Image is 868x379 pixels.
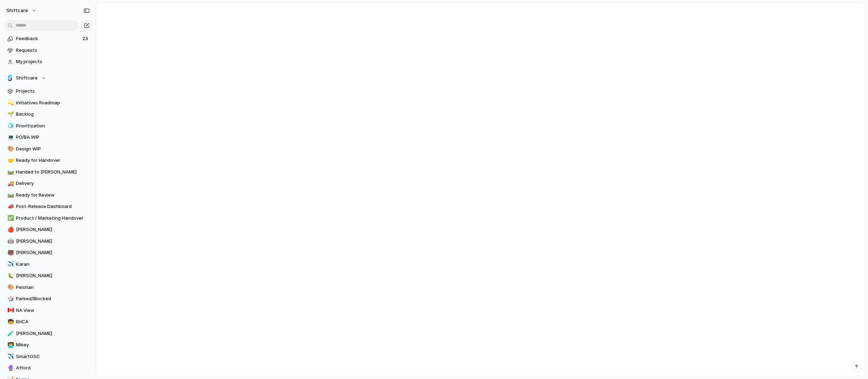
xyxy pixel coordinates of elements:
div: 💫 [7,99,12,107]
span: Shiftcare [16,75,38,82]
button: 🔮 [6,364,13,372]
span: Prioritization [16,122,90,130]
button: 🌱 [6,111,13,118]
button: 🐻 [6,249,13,256]
a: 🌱Backlog [4,109,92,120]
div: 🎨 [7,283,12,291]
div: 🚚Delivery [4,178,92,189]
a: 🤖[PERSON_NAME] [4,236,92,247]
span: Projects [16,88,90,95]
a: 💫Initiatives Roadmap [4,98,92,108]
div: ✈️ [7,260,12,268]
button: 🐛 [6,272,13,279]
span: Handed to [PERSON_NAME] [16,169,90,176]
span: Delivery [16,180,90,187]
span: EHCA [16,318,90,325]
span: Afford [16,364,90,372]
a: 🛤️Handed to [PERSON_NAME] [4,167,92,177]
div: 💻 [7,133,12,142]
button: 🧒 [6,318,13,325]
a: Projects [4,86,92,97]
div: 🛤️Ready for Review [4,190,92,201]
span: NA View [16,307,90,314]
div: ✅ [7,214,12,222]
span: Ready for Review [16,192,90,199]
a: 🧊Prioritization [4,121,92,131]
button: 🤝 [6,157,13,164]
span: Backlog [16,111,90,118]
button: ✈️ [6,353,13,360]
div: 🛤️ [7,168,12,176]
a: Requests [4,45,92,56]
span: 23 [82,35,89,42]
span: Mikey [16,341,90,348]
span: PO/BA WIP [16,134,90,141]
a: ✈️Karan [4,259,92,270]
button: 🚚 [6,180,13,187]
button: Shiftcare [4,73,92,83]
button: 🎨 [6,145,13,153]
a: 👨‍💻Mikey [4,340,92,350]
span: Requests [16,47,90,54]
a: 📣Post-Release Dashboard [4,201,92,212]
a: Feedback23 [4,33,92,44]
div: 👨‍💻 [7,341,12,349]
div: 🐛 [7,272,12,280]
span: Peishan [16,284,90,291]
button: 💻 [6,134,13,141]
a: 🧪[PERSON_NAME] [4,328,92,339]
span: shiftcare [6,7,28,14]
button: 🍎 [6,226,13,233]
span: [PERSON_NAME] [16,330,90,337]
a: 🍎[PERSON_NAME] [4,224,92,235]
div: ✈️ [7,352,12,361]
div: ✅Product / Marketing Handover [4,213,92,224]
div: 🧒 [7,318,12,326]
a: 🇨🇦NA View [4,305,92,316]
div: 🔮Afford [4,363,92,373]
a: 🧒EHCA [4,317,92,327]
button: 🧪 [6,330,13,337]
button: 🛤️ [6,169,13,176]
div: 🤖 [7,237,12,245]
div: 🎲 [7,295,12,303]
button: shiftcare [3,5,40,16]
span: My projects [16,58,90,65]
a: 🐛[PERSON_NAME] [4,270,92,281]
div: 🐻 [7,249,12,257]
div: 🔮 [7,364,12,372]
a: 🎲Parked/Blocked [4,293,92,304]
a: 🎨Design WIP [4,144,92,154]
a: 🤝Ready for Handover [4,155,92,166]
div: 🎨 [7,145,12,153]
button: 🛤️ [6,192,13,199]
span: Initiatives Roadmap [16,99,90,106]
a: 🎨Peishan [4,282,92,293]
div: 🌱 [7,110,12,119]
a: 🐻[PERSON_NAME] [4,247,92,258]
span: Parked/Blocked [16,295,90,302]
a: ✈️SmartOSC [4,351,92,362]
span: [PERSON_NAME] [16,249,90,256]
button: 📣 [6,203,13,210]
span: [PERSON_NAME] [16,238,90,245]
a: My projects [4,56,92,67]
div: 🇨🇦 [7,306,12,314]
span: [PERSON_NAME] [16,226,90,233]
span: Product / Marketing Handover [16,215,90,222]
a: 💻PO/BA WIP [4,132,92,143]
button: 👨‍💻 [6,341,13,348]
button: 🎨 [6,284,13,291]
button: ✅ [6,215,13,222]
